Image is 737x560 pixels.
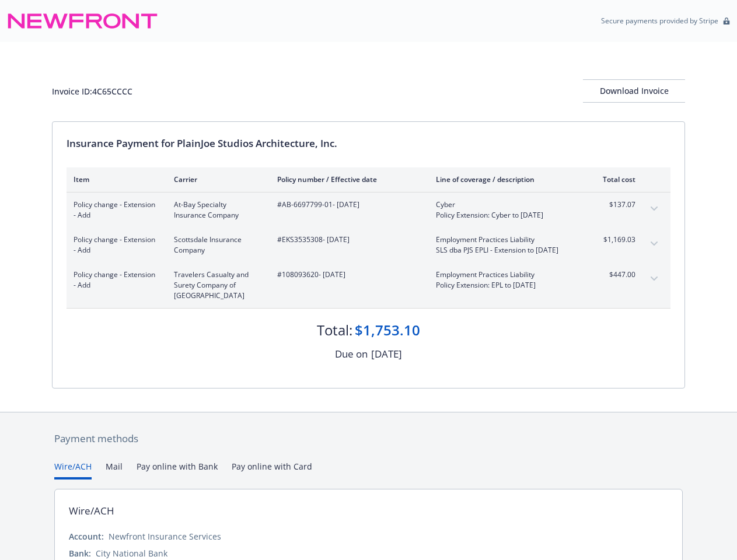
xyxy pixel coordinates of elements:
div: Item [74,174,155,184]
div: Insurance Payment for PlainJoe Studios Architecture, Inc. [67,136,670,151]
span: At-Bay Specialty Insurance Company [174,199,259,220]
div: Total: [317,320,352,340]
div: Newfront Insurance Services [109,530,221,542]
div: Download Invoice [583,80,685,102]
span: Cyber [436,199,573,210]
span: Scottsdale Insurance Company [174,235,259,256]
span: CyberPolicy Extension: Cyber to [DATE] [436,199,573,220]
div: Carrier [174,174,259,184]
div: Policy change - Extension - AddAt-Bay Specialty Insurance Company#AB-6697799-01- [DATE]CyberPolic... [67,192,670,228]
span: Policy change - Extension - Add [74,199,155,220]
div: Wire/ACH [69,503,114,519]
div: Payment methods [54,431,683,446]
div: Due on [335,346,368,362]
span: #EKS3535308 - [DATE] [277,235,417,245]
button: expand content [645,269,663,288]
div: Line of coverage / description [436,174,573,184]
span: Employment Practices Liability [436,269,573,280]
div: $1,753.10 [355,320,420,340]
span: Travelers Casualty and Surety Company of [GEOGRAPHIC_DATA] [174,269,259,301]
span: Policy Extension: Cyber to [DATE] [436,210,573,220]
span: SLS dba PJS EPLI - Extension to [DATE] [436,245,573,256]
button: Wire/ACH [54,460,92,480]
button: expand content [645,235,663,253]
div: Account: [69,530,104,542]
button: Pay online with Bank [137,460,218,480]
button: Pay online with Card [232,460,312,480]
div: Invoice ID: 4C65CCCC [52,85,132,97]
span: Policy change - Extension - Add [74,269,155,290]
span: $137.07 [592,199,635,210]
span: Employment Practices Liability [436,235,573,245]
span: Employment Practices LiabilityPolicy Extension: EPL to [DATE] [436,269,573,290]
button: Mail [106,460,123,480]
div: Policy change - Extension - AddScottsdale Insurance Company#EKS3535308- [DATE]Employment Practice... [67,228,670,262]
span: #108093620 - [DATE] [277,269,417,280]
p: Secure payments provided by Stripe [601,16,718,26]
div: Bank: [69,547,91,559]
span: $1,169.03 [592,235,635,245]
div: Total cost [592,174,635,184]
span: Policy Extension: EPL to [DATE] [436,280,573,290]
span: Employment Practices LiabilitySLS dba PJS EPLI - Extension to [DATE] [436,235,573,256]
div: Policy change - Extension - AddTravelers Casualty and Surety Company of [GEOGRAPHIC_DATA]#1080936... [67,262,670,308]
button: Download Invoice [583,79,685,103]
button: expand content [645,199,663,218]
div: City National Bank [96,547,167,559]
div: [DATE] [371,346,402,362]
span: $447.00 [592,269,635,280]
span: Policy change - Extension - Add [74,235,155,256]
span: #AB-6697799-01 - [DATE] [277,199,417,210]
div: Policy number / Effective date [277,174,417,184]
